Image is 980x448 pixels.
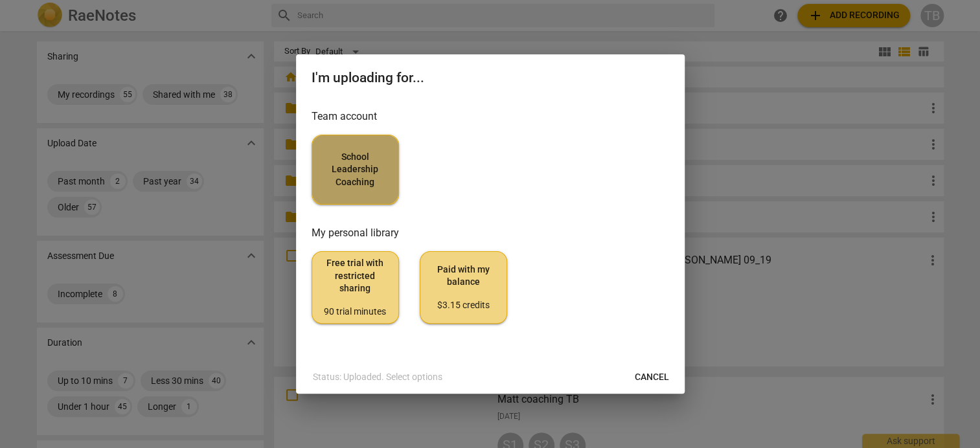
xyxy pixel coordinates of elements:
[312,251,399,324] button: Free trial with restricted sharing90 trial minutes
[624,365,679,388] button: Cancel
[431,263,496,312] span: Paid with my balance
[312,70,669,86] h2: I'm uploading for...
[323,306,388,319] div: 90 trial minutes
[420,251,507,324] button: Paid with my balance$3.15 credits
[313,370,442,384] p: Status: Uploaded. Select options
[323,151,388,189] span: School Leadership Coaching
[312,109,669,124] h3: Team account
[312,135,399,205] button: School Leadership Coaching
[431,299,496,312] div: $3.15 credits
[312,225,669,241] h3: My personal library
[323,257,388,318] span: Free trial with restricted sharing
[635,371,669,384] span: Cancel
